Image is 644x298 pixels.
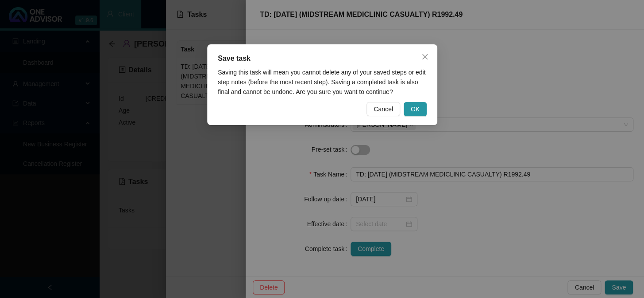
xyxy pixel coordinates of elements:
[403,102,426,116] button: OK
[218,67,427,97] div: Saving this task will mean you cannot delete any of your saved steps or edit step notes (before t...
[366,102,400,116] button: Cancel
[410,104,419,114] span: OK
[421,53,428,60] span: close
[218,53,427,64] div: Save task
[374,104,393,114] span: Cancel
[418,50,432,64] button: Close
